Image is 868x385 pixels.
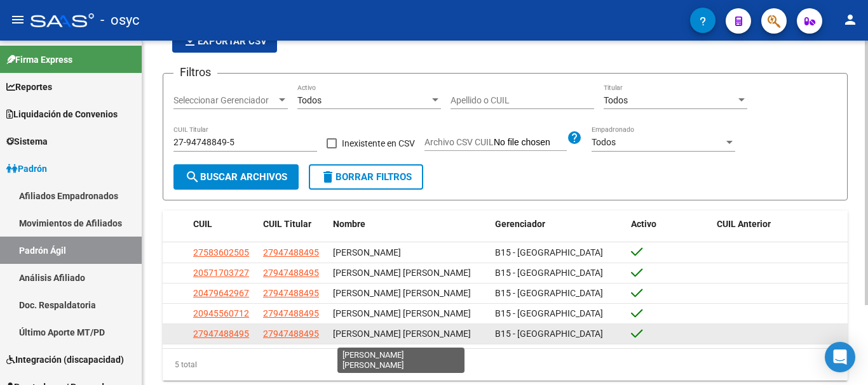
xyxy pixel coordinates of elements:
[185,169,200,185] mat-icon: search
[297,95,322,105] span: Todos
[263,268,319,278] span: 27947488495
[495,288,603,298] span: B15 - [GEOGRAPHIC_DATA]
[592,137,616,147] span: Todos
[626,211,712,238] datatable-header-cell: Activo
[193,219,212,229] span: CUIL
[495,308,603,318] span: B15 - [GEOGRAPHIC_DATA]
[717,219,771,229] span: CUIL Anterior
[333,247,401,258] span: [PERSON_NAME]
[494,137,567,148] input: Archivo CSV CUIL
[495,268,603,278] span: B15 - [GEOGRAPHIC_DATA]
[193,288,249,298] span: 20479642967
[333,329,471,339] span: [PERSON_NAME] [PERSON_NAME]
[6,80,52,94] span: Reportes
[163,349,848,381] div: 5 total
[631,219,656,229] span: Activo
[424,137,494,147] span: Archivo CSV CUIL
[490,211,627,238] datatable-header-cell: Gerenciador
[825,342,855,372] div: Open Intercom Messenger
[263,308,319,318] span: 27947488495
[328,211,490,238] datatable-header-cell: Nombre
[333,308,471,318] span: [PERSON_NAME] [PERSON_NAME]
[495,219,545,229] span: Gerenciador
[173,164,299,190] button: Buscar Archivos
[6,134,48,148] span: Sistema
[185,171,287,183] span: Buscar Archivos
[263,288,319,298] span: 27947488495
[10,12,25,27] mat-icon: menu
[843,12,858,27] mat-icon: person
[182,36,267,47] span: Exportar CSV
[188,211,258,238] datatable-header-cell: CUIL
[173,63,217,81] h3: Filtros
[333,288,471,298] span: [PERSON_NAME] [PERSON_NAME]
[100,6,140,34] span: - osyc
[6,162,47,176] span: Padrón
[263,329,319,339] span: 27947488495
[172,30,277,53] button: Exportar CSV
[712,211,848,238] datatable-header-cell: CUIL Anterior
[333,268,471,278] span: [PERSON_NAME] [PERSON_NAME]
[333,219,365,229] span: Nombre
[258,211,328,238] datatable-header-cell: CUIL Titular
[263,247,319,258] span: 27947488495
[193,329,249,339] span: 27947488495
[6,53,72,67] span: Firma Express
[193,308,249,318] span: 20945560712
[6,353,124,367] span: Integración (discapacidad)
[263,219,311,229] span: CUIL Titular
[495,329,603,339] span: B15 - [GEOGRAPHIC_DATA]
[182,33,198,48] mat-icon: file_download
[567,130,582,145] mat-icon: help
[495,247,603,258] span: B15 - [GEOGRAPHIC_DATA]
[6,107,118,121] span: Liquidación de Convenios
[320,171,412,183] span: Borrar Filtros
[320,169,336,185] mat-icon: delete
[604,95,628,105] span: Todos
[342,136,415,151] span: Inexistente en CSV
[173,95,276,106] span: Seleccionar Gerenciador
[309,164,423,190] button: Borrar Filtros
[193,268,249,278] span: 20571703727
[193,247,249,258] span: 27583602505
